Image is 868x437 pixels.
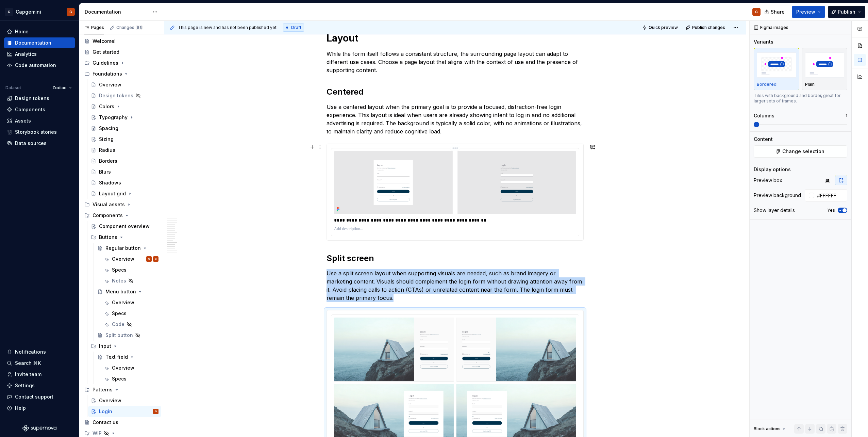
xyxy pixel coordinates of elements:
[93,419,118,426] div: Contact us
[755,9,758,15] div: G
[754,166,791,173] div: Display options
[827,208,835,213] label: Yes
[84,25,104,30] div: Pages
[112,310,127,317] div: Specs
[802,48,848,90] button: placeholderPlain
[101,297,161,308] a: Overview
[327,50,584,74] p: While the form itself follows a consistent structure, the surrounding page layout can adapt to di...
[684,23,728,32] button: Publish changes
[4,49,75,60] a: Analytics
[327,103,584,135] p: Use a centered layout when the primary goal is to provide a focused, distraction-free login exper...
[792,6,825,18] button: Preview
[101,362,161,373] a: Overview
[754,426,781,432] div: Block actions
[754,38,773,45] div: Variants
[112,375,127,382] div: Specs
[754,48,799,90] button: placeholderBordered
[4,115,75,126] a: Assets
[116,25,143,30] div: Changes
[101,275,161,286] a: Notes
[88,221,161,232] a: Component overview
[327,253,584,264] h2: Split screen
[805,52,845,77] img: placeholder
[105,288,136,295] div: Menu button
[93,212,123,219] div: Components
[649,25,678,30] span: Quick preview
[93,430,102,437] div: WIP
[4,104,75,115] a: Components
[105,354,128,360] div: Text field
[99,125,118,132] div: Spacing
[754,192,801,199] div: Preview background
[93,60,118,66] div: Guidelines
[99,114,128,121] div: Typography
[99,223,150,230] div: Component overview
[782,148,824,155] span: Change selection
[754,136,773,143] div: Content
[4,138,75,149] a: Data sources
[4,127,75,137] a: Storybook stories
[112,256,134,262] div: Overview
[796,9,815,15] span: Preview
[15,95,49,102] div: Design tokens
[15,349,46,355] div: Notifications
[4,380,75,391] a: Settings
[112,266,127,273] div: Specs
[136,25,143,30] span: 85
[99,147,115,153] div: Radius
[88,395,161,406] a: Overview
[692,25,725,30] span: Publish changes
[754,112,774,119] div: Columns
[5,8,13,16] div: C
[88,134,161,145] a: Sizing
[291,25,301,30] span: Draft
[640,23,681,32] button: Quick preview
[88,90,161,101] a: Design tokens
[88,166,161,177] a: Blurs
[4,346,75,357] button: Notifications
[16,9,41,15] div: Capgemini
[101,308,161,319] a: Specs
[757,82,777,87] p: Bordered
[105,332,133,339] div: Split button
[88,79,161,90] a: Overview
[754,424,787,434] div: Block actions
[105,245,141,252] div: Regular button
[15,39,51,46] div: Documentation
[112,365,134,371] div: Overview
[101,319,161,330] a: Code
[95,286,161,297] a: Menu button
[771,9,785,15] span: Share
[99,158,117,164] div: Borders
[82,47,161,58] a: Get started
[754,207,795,214] div: Show layer details
[101,254,161,264] a: OverviewGG
[99,103,114,110] div: Colors
[49,83,75,93] button: Zodiac
[112,321,124,328] div: Code
[93,70,122,77] div: Foundations
[155,408,157,415] div: G
[15,382,35,389] div: Settings
[82,384,161,395] div: Patterns
[4,93,75,104] a: Design tokens
[15,140,47,147] div: Data sources
[4,358,75,369] button: Search ⌘K
[15,106,45,113] div: Components
[82,210,161,221] div: Components
[93,386,113,393] div: Patterns
[85,9,149,15] div: Documentation
[15,371,41,378] div: Invite team
[99,190,126,197] div: Layout grid
[327,269,584,302] p: Use a split screen layout when supporting visuals are needed, such as brand imagery or marketing ...
[22,425,56,432] svg: Supernova Logo
[15,393,53,400] div: Contact support
[95,243,161,254] a: Regular button
[88,341,161,352] div: Input
[93,38,116,45] div: Welcome!
[93,201,125,208] div: Visual assets
[88,177,161,188] a: Shadows
[1,4,78,19] button: CCapgeminiG
[15,51,37,58] div: Analytics
[754,93,847,104] div: Tiles with background and border, great for larger sets of frames.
